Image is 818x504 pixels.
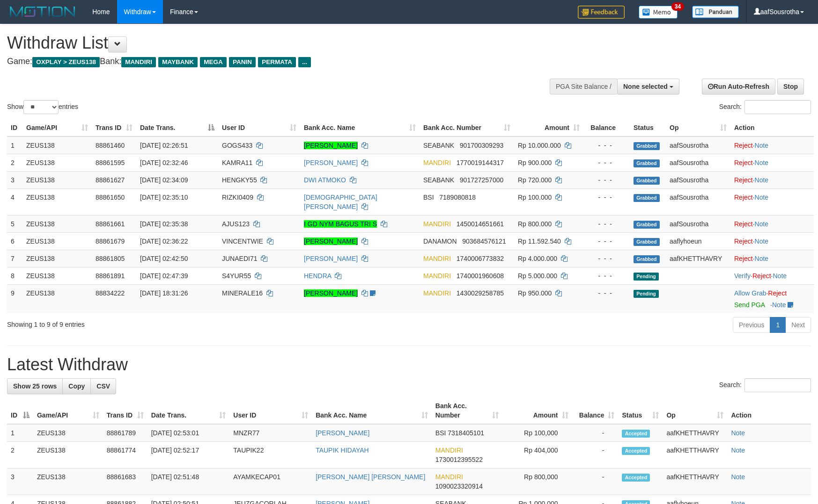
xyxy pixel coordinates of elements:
a: Note [755,194,769,201]
span: HENGKY55 [222,176,257,184]
a: 1 [770,317,786,333]
td: ZEUS138 [22,232,92,250]
td: aafSousrotha [666,137,730,154]
div: - - - [587,288,626,298]
td: 2 [7,442,33,468]
a: Run Auto-Refresh [702,79,775,94]
span: [DATE] 02:42:50 [140,255,188,262]
span: MANDIRI [423,159,451,166]
span: KAMRA11 [222,159,252,166]
span: ... [298,57,311,67]
a: Note [755,220,769,228]
td: ZEUS138 [22,250,92,267]
a: Verify [734,272,751,280]
span: [DATE] 02:34:09 [140,176,188,184]
td: 3 [7,171,22,188]
span: 88861460 [96,142,125,149]
h1: Withdraw List [7,34,536,52]
span: Pending [634,290,659,298]
th: ID: activate to sort column descending [7,397,33,424]
td: aafKHETTHAVRY [666,250,730,267]
a: CSV [90,378,116,394]
span: MANDIRI [435,473,463,481]
th: Trans ID: activate to sort column ascending [92,119,136,137]
span: MAYBANK [158,57,198,67]
th: ID [7,119,22,137]
span: [DATE] 02:47:39 [140,272,188,280]
span: 88861595 [96,159,125,166]
td: · [730,188,814,215]
span: · [734,289,768,297]
th: Bank Acc. Number: activate to sort column ascending [432,397,502,424]
span: [DATE] 02:26:51 [140,142,188,149]
th: Date Trans.: activate to sort column ascending [147,397,230,424]
a: I GD NYM BAGUS TRI S [304,220,377,228]
td: · [730,284,814,313]
a: [PERSON_NAME] [304,238,358,245]
div: - - - [587,141,626,150]
th: Bank Acc. Name: activate to sort column ascending [300,119,420,137]
td: 88861683 [103,468,147,495]
td: 5 [7,215,22,232]
span: RIZKI0409 [222,194,253,201]
span: Copy 1430029258785 to clipboard [457,289,504,297]
td: 88861789 [103,424,147,442]
td: MNZR77 [229,424,312,442]
span: MEGA [200,57,227,67]
th: Op: activate to sort column ascending [666,119,730,137]
a: Copy [62,378,91,394]
span: 34 [671,2,684,11]
th: Date Trans.: activate to sort column descending [136,119,218,137]
span: Accepted [622,474,650,482]
span: Grabbed [634,142,660,150]
span: MANDIRI [423,255,451,262]
span: 88861679 [96,238,125,245]
td: - [572,424,619,442]
span: MANDIRI [423,220,451,228]
div: - - - [587,271,626,281]
a: Reject [768,289,787,297]
button: None selected [617,79,679,94]
a: [DEMOGRAPHIC_DATA][PERSON_NAME] [304,194,377,210]
span: Rp 5.000.000 [518,272,557,280]
span: 88861650 [96,194,125,201]
th: Amount: activate to sort column ascending [514,119,583,137]
div: Showing 1 to 9 of 9 entries [7,316,334,329]
span: Grabbed [634,194,660,202]
th: Action [727,397,811,424]
th: Bank Acc. Number: activate to sort column ascending [420,119,514,137]
span: Rp 4.000.000 [518,255,557,262]
td: ZEUS138 [22,171,92,188]
input: Search: [744,378,811,392]
td: aafKHETTHAVRY [663,468,727,495]
td: aafKHETTHAVRY [663,424,727,442]
th: Game/API: activate to sort column ascending [33,397,103,424]
img: Feedback.jpg [578,6,625,19]
span: 88861661 [96,220,125,228]
span: Accepted [622,447,650,455]
span: Copy 7318405101 to clipboard [448,429,484,437]
td: - [572,468,619,495]
th: Action [730,119,814,137]
span: MANDIRI [435,446,463,454]
a: Note [755,176,769,184]
td: aaflyhoeun [666,232,730,250]
th: Status: activate to sort column ascending [618,397,663,424]
a: Note [755,142,769,149]
span: 88861891 [96,272,125,280]
a: [PERSON_NAME] [316,429,369,437]
td: 1 [7,137,22,154]
td: 7 [7,250,22,267]
a: Note [755,159,769,166]
div: - - - [587,237,626,246]
a: Reject [734,159,753,166]
label: Show entries [7,100,78,114]
span: 88861627 [96,176,125,184]
span: SEABANK [423,176,454,184]
td: Rp 100,000 [502,424,572,442]
span: None selected [623,83,668,90]
span: [DATE] 02:36:22 [140,238,188,245]
th: Op: activate to sort column ascending [663,397,727,424]
td: 6 [7,232,22,250]
td: aafSousrotha [666,215,730,232]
